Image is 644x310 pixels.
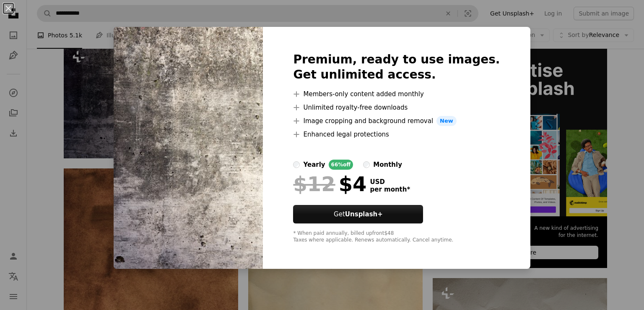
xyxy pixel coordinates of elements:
img: premium_photo-1673481886897-64bfc9a4b81c [114,27,263,269]
div: yearly [303,160,325,170]
button: GetUnsplash+ [293,205,423,223]
span: USD [370,178,410,186]
li: Unlimited royalty-free downloads [293,102,500,113]
span: New [436,116,457,126]
li: Members-only content added monthly [293,89,500,99]
span: $12 [293,173,335,195]
div: 66% off [329,160,353,170]
strong: Unsplash+ [345,210,383,218]
input: yearly66%off [293,161,300,168]
input: monthly [363,161,370,168]
span: per month * [370,186,410,193]
li: Image cropping and background removal [293,116,500,126]
div: * When paid annually, billed upfront $48 Taxes where applicable. Renews automatically. Cancel any... [293,230,500,244]
h2: Premium, ready to use images. Get unlimited access. [293,52,500,82]
div: monthly [373,160,402,170]
div: $4 [293,173,366,195]
li: Enhanced legal protections [293,129,500,139]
